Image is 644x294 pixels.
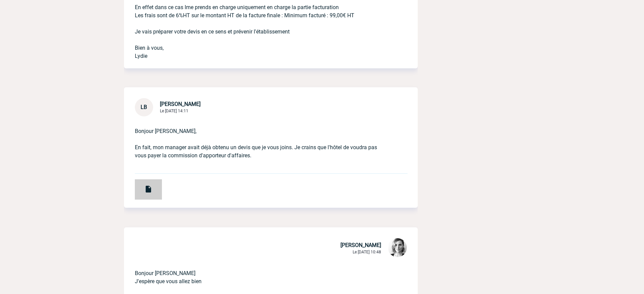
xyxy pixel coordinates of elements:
span: [PERSON_NAME] [340,242,381,248]
img: 103019-1.png [388,238,407,257]
span: Le [DATE] 10:48 [353,250,381,254]
a: proposition-ref-1084681-1616099 (3).pdf [124,183,162,189]
p: Bonjour [PERSON_NAME], En fait, mon manager avait déjà obtenu un devis que je vous joins. Je crai... [135,116,388,168]
span: Le [DATE] 14:11 [160,109,188,113]
span: LB [141,104,147,110]
span: [PERSON_NAME] [160,101,201,107]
